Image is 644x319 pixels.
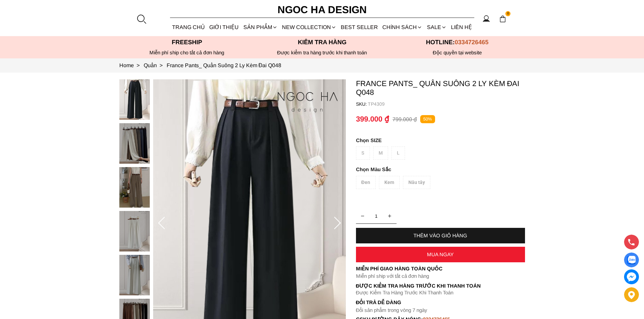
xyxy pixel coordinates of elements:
[356,251,525,257] div: MUA NGAY
[356,299,525,305] h6: Đổi trả dễ dàng
[368,101,525,107] p: TP4309
[627,256,636,264] img: Display image
[119,79,150,120] img: France Pants_ Quần Suông 2 Ly Kèm Đai Q048_mini_0
[271,2,373,18] a: Ngoc Ha Design
[356,283,525,289] p: Được Kiểm Tra Hàng Trước Khi Thanh Toán
[280,18,338,36] a: NEW COLLECTION
[356,273,429,279] font: Miễn phí ship với tất cả đơn hàng
[505,11,511,17] span: 0
[167,62,282,68] a: Link to France Pants_ Quần Suông 2 Ly Kèm Đai Q048
[144,62,167,68] a: Link to Quần
[356,79,525,97] p: France Pants_ Quần Suông 2 Ly Kèm Đai Q048
[356,307,428,313] font: Đổi sản phẩm trong vòng 7 ngày
[119,123,150,164] img: France Pants_ Quần Suông 2 Ly Kèm Đai Q048_mini_1
[390,39,525,46] p: Hotline:
[624,269,639,284] a: messenger
[392,116,417,123] p: 799.000 ₫
[356,209,397,223] input: Quantity input
[255,50,390,56] p: Được kiểm tra hàng trước khi thanh toán
[356,137,525,143] p: SIZE
[356,233,525,238] div: THÊM VÀO GIỎ HÀNG
[134,62,142,68] span: >
[356,290,525,296] p: Được Kiểm Tra Hàng Trước Khi Thanh Toán
[119,50,255,56] div: Miễn phí ship cho tất cả đơn hàng
[119,255,150,295] img: France Pants_ Quần Suông 2 Ly Kèm Đai Q048_mini_4
[390,50,525,56] h6: Độc quyền tại website
[298,39,347,46] font: Kiểm tra hàng
[339,18,380,36] a: BEST SELLER
[170,18,207,36] a: TRANG CHỦ
[356,101,368,107] h6: SKU:
[499,15,506,23] img: img-CART-ICON-ksit0nf1
[207,18,241,36] a: GIỚI THIỆU
[449,18,474,36] a: LIÊN HỆ
[455,39,488,46] span: 0334726465
[420,115,435,124] p: 50%
[425,18,449,36] a: SALE
[241,18,280,36] div: SẢN PHẨM
[380,18,425,36] div: Chính sách
[356,166,506,172] p: Màu Sắc
[157,62,165,68] span: >
[119,167,150,208] img: France Pants_ Quần Suông 2 Ly Kèm Đai Q048_mini_2
[119,39,255,46] p: Freeship
[119,62,144,68] a: Link to Home
[356,115,389,124] p: 399.000 ₫
[356,266,443,271] font: Miễn phí giao hàng toàn quốc
[624,252,639,267] a: Display image
[119,211,150,251] img: France Pants_ Quần Suông 2 Ly Kèm Đai Q048_mini_3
